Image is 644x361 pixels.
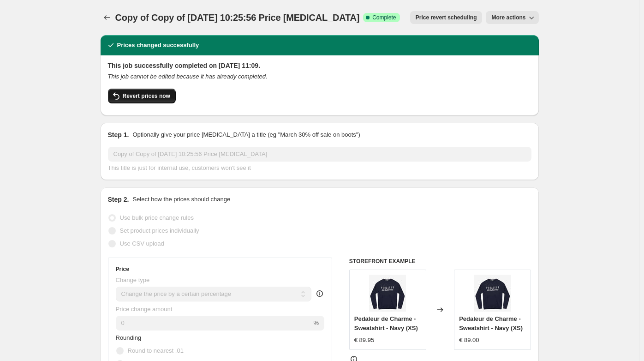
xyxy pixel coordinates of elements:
[354,315,418,331] span: Pedaleur de Charme - Sweatshirt - Navy (XS)
[120,214,194,221] span: Use bulk price change rules
[410,11,483,24] button: Price revert scheduling
[128,347,184,354] span: Round to nearest .01
[313,319,319,326] span: %
[349,258,531,265] h6: STOREFRONT EXAMPLE
[108,89,176,103] button: Revert prices now
[116,316,312,331] input: -15
[108,61,531,70] h2: This job successfully completed on [DATE] 11:09.
[108,130,129,139] h2: Step 1.
[459,315,523,331] span: Pedaleur de Charme - Sweatshirt - Navy (XS)
[120,227,199,234] span: Set product prices individually
[116,277,150,283] span: Change type
[108,73,268,80] i: This job cannot be edited because it has already completed.
[459,336,479,345] div: € 89.00
[123,92,170,100] span: Revert prices now
[116,265,129,273] h3: Price
[372,14,396,21] span: Complete
[108,164,251,171] span: This title is just for internal use, customers won't see it
[491,14,525,21] span: More actions
[116,334,142,341] span: Rounding
[132,195,230,204] p: Select how the prices should change
[101,11,113,24] button: Price change jobs
[116,306,173,313] span: Price change amount
[117,41,199,50] h2: Prices changed successfully
[354,336,374,345] div: € 89.95
[120,240,164,247] span: Use CSV upload
[416,14,477,21] span: Price revert scheduling
[132,130,360,139] p: Optionally give your price [MEDICAL_DATA] a title (eg "March 30% off sale on boots")
[115,12,360,23] span: Copy of Copy of [DATE] 10:25:56 Price [MEDICAL_DATA]
[474,275,511,312] img: La_Machine_Pedaleur_de_Charme_Navy_Sweatshirt_Flat_80x.jpg
[315,289,324,298] div: help
[369,275,406,312] img: La_Machine_Pedaleur_de_Charme_Navy_Sweatshirt_Flat_80x.jpg
[108,195,129,204] h2: Step 2.
[486,11,538,24] button: More actions
[108,147,531,162] input: 30% off holiday sale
